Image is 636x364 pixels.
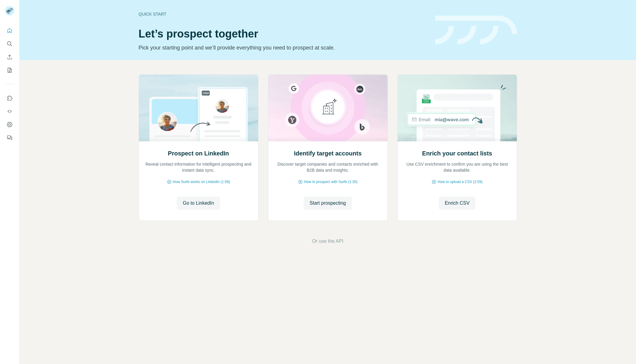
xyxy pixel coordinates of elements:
button: Enrich CSV [5,52,14,62]
img: Prospect on LinkedIn [139,75,258,141]
span: Start prospecting [310,200,346,207]
h1: Let’s prospect together [139,28,428,40]
button: Dashboard [5,119,14,130]
span: How to upload a CSV (2:59) [438,179,482,185]
button: Go to LinkedIn [177,197,220,210]
div: Quick start [139,11,428,17]
span: Enrich CSV [445,200,470,207]
img: Enrich your contact lists [397,75,517,141]
button: Quick start [5,25,14,36]
button: Use Surfe on LinkedIn [5,93,14,104]
span: Go to LinkedIn [183,200,214,207]
button: Feedback [5,132,14,143]
button: Or use the API [312,238,343,245]
button: Enrich CSV [439,197,476,210]
button: My lists [5,65,14,76]
h2: Identify target accounts [294,149,362,158]
button: Start prospecting [304,197,352,210]
p: Reveal contact information for intelligent prospecting and instant data sync. [145,161,252,173]
button: Use Surfe API [5,106,14,117]
h2: Enrich your contact lists [422,149,492,158]
img: banner [435,16,517,45]
p: Use CSV enrichment to confirm you are using the best data available. [404,161,511,173]
span: How to prospect with Surfe (1:30) [304,179,357,185]
span: How Surfe works on LinkedIn (1:58) [173,179,230,185]
img: Identify target accounts [268,75,388,141]
p: Pick your starting point and we’ll provide everything you need to prospect at scale. [139,44,428,52]
button: Search [5,38,14,49]
h2: Prospect on LinkedIn [168,149,229,158]
p: Discover target companies and contacts enriched with B2B data and insights. [274,161,381,173]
